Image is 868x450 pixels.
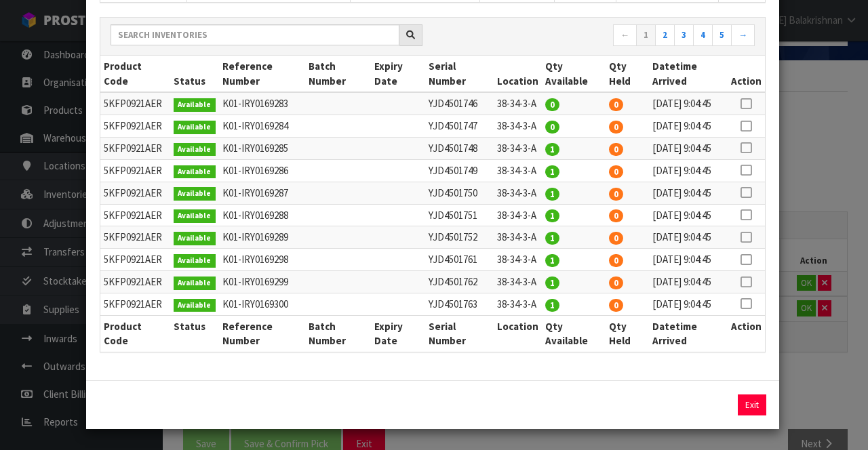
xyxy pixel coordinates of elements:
[425,115,494,138] td: YJD4501747
[174,299,216,312] span: Available
[494,315,542,351] th: Location
[425,315,494,351] th: Serial Number
[545,165,559,178] span: 1
[174,277,216,290] span: Available
[649,92,728,115] td: [DATE] 9:04:45
[649,204,728,226] td: [DATE] 9:04:45
[674,24,694,46] a: 3
[100,315,170,351] th: Product Code
[649,226,728,249] td: [DATE] 9:04:45
[174,98,216,112] span: Available
[174,121,216,134] span: Available
[425,138,494,160] td: YJD4501748
[712,24,732,46] a: 5
[609,277,623,289] span: 0
[100,159,170,182] td: 5KFP0921AER
[425,92,494,115] td: YJD4501746
[494,271,542,293] td: 38-34-3-A
[100,271,170,293] td: 5KFP0921AER
[545,121,559,134] span: 0
[100,92,170,115] td: 5KFP0921AER
[542,315,606,351] th: Qty Available
[649,315,728,351] th: Datetime Arrived
[649,115,728,138] td: [DATE] 9:04:45
[219,315,305,351] th: Reference Number
[425,56,494,92] th: Serial Number
[219,293,305,316] td: K01-IRY0169300
[649,56,728,92] th: Datetime Arrived
[219,204,305,226] td: K01-IRY0169288
[731,24,755,46] a: →
[606,315,649,351] th: Qty Held
[649,138,728,160] td: [DATE] 9:04:45
[649,182,728,204] td: [DATE] 9:04:45
[494,182,542,204] td: 38-34-3-A
[649,293,728,316] td: [DATE] 9:04:45
[609,254,623,267] span: 0
[219,249,305,271] td: K01-IRY0169298
[494,138,542,160] td: 38-34-3-A
[494,249,542,271] td: 38-34-3-A
[494,56,542,92] th: Location
[305,56,371,92] th: Batch Number
[100,249,170,271] td: 5KFP0921AER
[219,271,305,293] td: K01-IRY0169299
[728,315,765,351] th: Action
[545,254,559,267] span: 1
[174,187,216,201] span: Available
[609,188,623,201] span: 0
[494,159,542,182] td: 38-34-3-A
[174,232,216,245] span: Available
[425,159,494,182] td: YJD4501749
[425,204,494,226] td: YJD4501751
[371,56,425,92] th: Expiry Date
[219,226,305,249] td: K01-IRY0169289
[219,182,305,204] td: K01-IRY0169287
[100,115,170,138] td: 5KFP0921AER
[545,209,559,222] span: 1
[545,277,559,289] span: 1
[609,121,623,134] span: 0
[425,293,494,316] td: YJD4501763
[545,299,559,312] span: 1
[494,204,542,226] td: 38-34-3-A
[545,98,559,111] span: 0
[613,24,637,46] a: ←
[305,315,371,351] th: Batch Number
[219,92,305,115] td: K01-IRY0169283
[425,226,494,249] td: YJD4501752
[494,293,542,316] td: 38-34-3-A
[174,209,216,223] span: Available
[100,56,170,92] th: Product Code
[636,24,656,46] a: 1
[693,24,713,46] a: 4
[606,56,649,92] th: Qty Held
[545,232,559,245] span: 1
[738,394,766,415] button: Exit
[425,249,494,271] td: YJD4501761
[100,293,170,316] td: 5KFP0921AER
[542,56,606,92] th: Qty Available
[443,24,755,48] nav: Page navigation
[545,143,559,156] span: 1
[111,24,399,45] input: Search inventories
[100,182,170,204] td: 5KFP0921AER
[219,115,305,138] td: K01-IRY0169284
[170,56,220,92] th: Status
[425,271,494,293] td: YJD4501762
[494,226,542,249] td: 38-34-3-A
[649,249,728,271] td: [DATE] 9:04:45
[494,115,542,138] td: 38-34-3-A
[174,254,216,268] span: Available
[219,159,305,182] td: K01-IRY0169286
[219,138,305,160] td: K01-IRY0169285
[609,299,623,312] span: 0
[219,56,305,92] th: Reference Number
[649,271,728,293] td: [DATE] 9:04:45
[655,24,675,46] a: 2
[609,143,623,156] span: 0
[609,98,623,111] span: 0
[100,204,170,226] td: 5KFP0921AER
[545,188,559,201] span: 1
[100,138,170,160] td: 5KFP0921AER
